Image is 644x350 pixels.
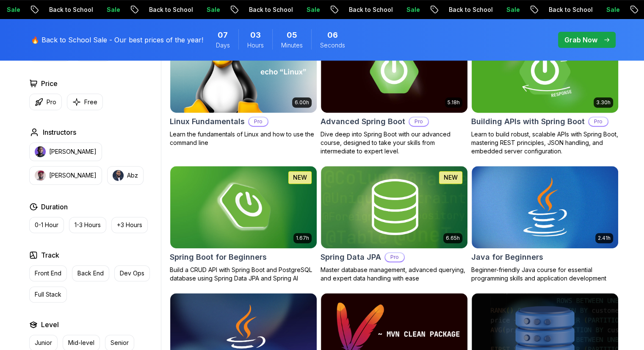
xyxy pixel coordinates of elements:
p: Dev Ops [120,269,144,278]
p: Pro [589,117,608,126]
a: Advanced Spring Boot card5.18hAdvanced Spring BootProDive deep into Spring Boot with our advanced... [321,30,468,156]
button: 0-1 Hour [29,217,64,233]
img: Java for Beginners card [472,166,618,248]
button: instructor imgAbz [107,166,144,185]
p: Free [84,98,97,106]
h2: Instructors [43,127,76,137]
p: Dive deep into Spring Boot with our advanced course, designed to take your skills from intermedia... [321,130,468,156]
a: Building APIs with Spring Boot card3.30hBuilding APIs with Spring BootProLearn to build robust, s... [471,30,619,156]
p: Full Stack [35,290,61,299]
p: Pro [249,117,268,126]
span: Seconds [320,41,345,50]
p: Pro [409,117,428,126]
button: Dev Ops [114,265,150,281]
span: 5 Minutes [287,29,297,41]
p: 6.00h [295,99,309,106]
button: Pro [29,94,62,110]
a: Spring Data JPA card6.65hNEWSpring Data JPAProMaster database management, advanced querying, and ... [321,166,468,283]
h2: Duration [41,202,68,212]
span: Minutes [281,41,303,50]
p: Back to School [133,6,190,14]
button: +3 Hours [111,217,148,233]
p: 5.18h [448,99,460,106]
img: instructor img [113,170,124,181]
p: 1-3 Hours [75,221,101,229]
p: Back End [77,269,104,278]
button: Free [67,94,103,110]
a: Linux Fundamentals card6.00hLinux FundamentalsProLearn the fundamentals of Linux and how to use t... [170,30,317,147]
p: 🔥 Back to School Sale - Our best prices of the year! [31,35,203,45]
h2: Price [41,78,58,89]
h2: Level [41,319,59,330]
button: Front End [29,265,67,281]
p: Sale [490,6,517,14]
p: Beginner-friendly Java course for essential programming skills and application development [471,266,619,283]
h2: Java for Beginners [471,251,543,263]
p: Sale [190,6,217,14]
span: 6 Seconds [327,29,338,41]
p: NEW [293,173,307,182]
button: instructor img[PERSON_NAME] [29,142,102,161]
p: NEW [444,173,458,182]
p: Back to School [232,6,290,14]
span: Days [216,41,230,50]
p: 2.41h [598,235,611,242]
img: Spring Boot for Beginners card [170,166,317,248]
p: [PERSON_NAME] [49,147,97,156]
button: instructor img[PERSON_NAME] [29,166,102,185]
p: Back to School [532,6,590,14]
button: Full Stack [29,286,67,303]
p: Back to School [33,6,90,14]
h2: Spring Data JPA [321,251,381,263]
img: instructor img [35,170,46,181]
button: 1-3 Hours [69,217,106,233]
h2: Advanced Spring Boot [321,116,405,128]
p: Abz [127,171,138,180]
h2: Spring Boot for Beginners [170,251,267,263]
p: Learn the fundamentals of Linux and how to use the command line [170,130,317,147]
p: Pro [385,253,404,261]
p: Sale [390,6,417,14]
p: 6.65h [446,235,460,242]
span: Hours [247,41,264,50]
a: Spring Boot for Beginners card1.67hNEWSpring Boot for BeginnersBuild a CRUD API with Spring Boot ... [170,166,317,283]
p: Sale [290,6,317,14]
button: Back End [72,265,109,281]
span: 7 Days [218,29,228,41]
p: Build a CRUD API with Spring Boot and PostgreSQL database using Spring Data JPA and Spring AI [170,266,317,283]
img: Spring Data JPA card [321,166,467,248]
p: Mid-level [68,339,94,347]
p: Learn to build robust, scalable APIs with Spring Boot, mastering REST principles, JSON handling, ... [471,130,619,156]
img: Advanced Spring Boot card [321,31,467,113]
a: Java for Beginners card2.41hJava for BeginnersBeginner-friendly Java course for essential program... [471,166,619,283]
p: 0-1 Hour [35,221,58,229]
p: 3.30h [596,99,611,106]
p: Sale [90,6,117,14]
p: Senior [111,339,129,347]
p: 1.67h [296,235,309,242]
p: [PERSON_NAME] [49,171,97,180]
p: Back to School [432,6,490,14]
img: Linux Fundamentals card [170,31,317,113]
img: Building APIs with Spring Boot card [468,28,622,114]
p: Sale [590,6,617,14]
p: Pro [47,98,56,106]
h2: Building APIs with Spring Boot [471,116,585,128]
p: +3 Hours [117,221,142,229]
img: instructor img [35,146,46,157]
h2: Linux Fundamentals [170,116,245,128]
h2: Track [41,250,59,260]
span: 3 Hours [250,29,261,41]
p: Grab Now [564,35,597,45]
p: Master database management, advanced querying, and expert data handling with ease [321,266,468,283]
p: Front End [35,269,61,278]
p: Back to School [332,6,390,14]
p: Junior [35,339,52,347]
